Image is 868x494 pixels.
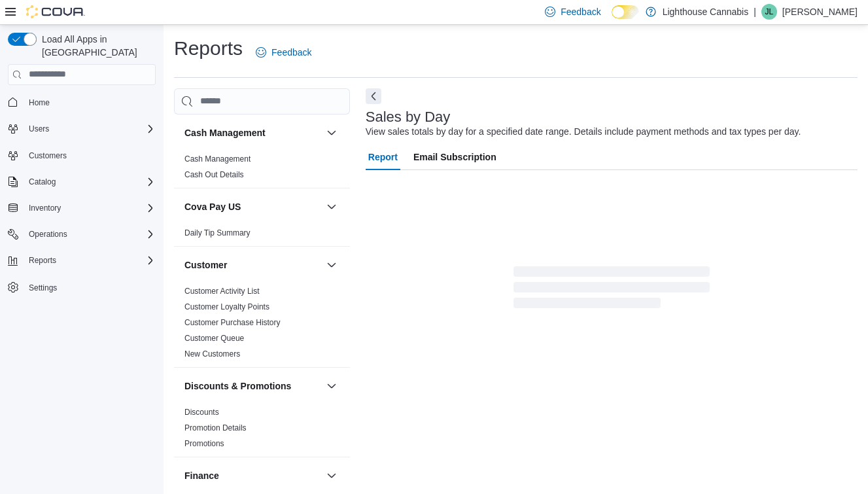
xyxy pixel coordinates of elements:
[3,120,161,138] button: Users
[29,283,57,293] span: Settings
[184,379,321,393] button: Discounts & Promotions
[184,423,247,433] span: Promotion Details
[184,228,251,238] span: Daily Tip Summary
[29,229,67,239] span: Operations
[184,228,251,238] a: Daily Tip Summary
[184,169,244,180] span: Cash Out Details
[24,226,73,242] button: Operations
[24,280,62,296] a: Settings
[184,439,224,448] a: Promotions
[184,408,219,417] a: Discounts
[366,125,801,139] div: View sales totals by day for a specified date range. Details include payment methods and tax type...
[24,121,54,137] button: Users
[184,154,251,164] span: Cash Management
[174,225,350,246] div: Cova Pay US
[184,200,321,213] button: Cova Pay US
[184,258,227,272] h3: Customer
[513,269,710,311] span: Loading
[184,438,224,449] span: Promotions
[29,97,50,108] span: Home
[8,88,156,331] nav: Complex example
[184,302,269,311] a: Customer Loyalty Points
[754,4,756,20] p: |
[366,109,451,125] h3: Sales by Day
[184,126,321,139] button: Cash Management
[184,349,240,359] span: New Customers
[324,468,339,484] button: Finance
[761,4,777,20] div: Jack Liang
[184,334,244,343] a: Customer Queue
[174,151,350,188] div: Cash Management
[29,124,49,134] span: Users
[324,199,339,215] button: Cova Pay US
[3,277,161,296] button: Settings
[29,150,67,161] span: Customers
[184,349,240,359] a: New Customers
[24,174,61,190] button: Catalog
[368,144,398,170] span: Report
[184,469,219,482] h3: Finance
[3,93,161,112] button: Home
[324,378,339,394] button: Discounts & Promotions
[612,5,639,19] input: Dark Mode
[271,46,311,59] span: Feedback
[184,170,244,179] a: Cash Out Details
[184,318,281,327] a: Customer Purchase History
[3,199,161,217] button: Inventory
[24,226,156,242] span: Operations
[184,126,266,139] h3: Cash Management
[184,379,291,393] h3: Discounts & Promotions
[24,95,55,111] a: Home
[24,200,156,216] span: Inventory
[24,200,66,216] button: Inventory
[561,5,600,18] span: Feedback
[174,283,350,367] div: Customer
[184,317,281,328] span: Customer Purchase History
[26,5,85,18] img: Cova
[24,253,61,268] button: Reports
[184,286,260,296] span: Customer Activity List
[174,404,350,457] div: Discounts & Promotions
[663,4,749,20] p: Lighthouse Cannabis
[413,144,496,170] span: Email Subscription
[184,200,241,213] h3: Cova Pay US
[29,203,61,213] span: Inventory
[251,39,317,65] a: Feedback
[782,4,858,20] p: [PERSON_NAME]
[184,302,269,312] span: Customer Loyalty Points
[37,33,156,59] span: Load All Apps in [GEOGRAPHIC_DATA]
[366,88,381,104] button: Next
[3,146,161,165] button: Customers
[184,469,321,482] button: Finance
[612,19,612,20] span: Dark Mode
[24,147,156,164] span: Customers
[3,251,161,270] button: Reports
[24,279,156,295] span: Settings
[29,177,56,187] span: Catalog
[324,257,339,273] button: Customer
[174,35,243,62] h1: Reports
[24,121,156,137] span: Users
[184,258,321,272] button: Customer
[29,255,56,266] span: Reports
[3,173,161,191] button: Catalog
[324,125,339,141] button: Cash Management
[184,407,219,417] span: Discounts
[184,333,244,344] span: Customer Queue
[24,253,156,268] span: Reports
[184,154,251,164] a: Cash Management
[24,94,156,111] span: Home
[765,4,774,20] span: JL
[184,423,247,432] a: Promotion Details
[24,174,156,190] span: Catalog
[3,225,161,243] button: Operations
[184,287,260,296] a: Customer Activity List
[24,148,72,164] a: Customers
